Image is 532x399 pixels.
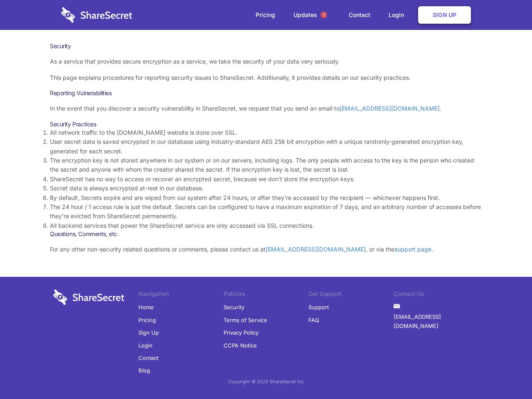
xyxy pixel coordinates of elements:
[61,7,132,23] img: logo-wordmark-white-trans-d4663122ce5f474addd5e946df7df03e33cb6a1c49d2221995e7729f52c070b2.svg
[340,105,440,112] a: [EMAIL_ADDRESS][DOMAIN_NAME]
[50,156,482,175] li: The encryption key is not stored anywhere in our system or on our servers, including logs. The on...
[50,221,482,230] li: All backend services that power the ShareSecret service are only accessed via SSL connections.
[224,301,244,313] a: Security
[394,289,479,301] li: Contact Us
[138,289,224,301] li: Navigation
[138,364,150,377] a: Blog
[50,42,482,50] h1: Security
[308,289,394,301] li: Get Support
[340,2,379,28] a: Contact
[247,2,283,28] a: Pricing
[394,246,431,253] a: support page
[138,339,153,352] a: Login
[50,175,482,184] li: ShareSecret has no way to access or recover an encrypted secret, because we don’t store the encry...
[138,352,158,364] a: Contact
[50,137,482,156] li: User secret data is saved encrypted in our database using industry-standard AES 256 bit encryptio...
[224,326,259,339] a: Privacy Policy
[50,104,482,113] p: In the event that you discover a security vulnerability in ShareSecret, we request that you send ...
[50,202,482,221] li: The 24 hour / 1 access rule is just the default. Secrets can be configured to have a maximum expi...
[320,12,327,18] span: 1
[50,73,482,82] p: This page explains procedures for reporting security issues to ShareSecret. Additionally, it prov...
[138,314,156,326] a: Pricing
[138,326,159,339] a: Sign Up
[224,314,267,326] a: Terms of Service
[50,245,482,254] p: For any other non-security related questions or comments, please contact us at , or via the .
[266,246,366,253] a: [EMAIL_ADDRESS][DOMAIN_NAME]
[308,301,329,313] a: Support
[50,57,482,66] p: As a service that provides secure encryption as a service, we take the security of your data very...
[380,2,416,28] a: Login
[50,128,482,137] li: All network traffic to the [DOMAIN_NAME] website is done over SSL.
[50,184,482,193] li: Secret data is always encrypted at-rest in our database.
[50,121,482,128] h3: Security Practices
[50,230,482,238] h3: Questions, Comments, etc.
[418,6,471,24] a: Sign Up
[50,193,482,202] li: By default, Secrets expire and are wiped from our system after 24 hours, or after they’re accesse...
[308,314,319,326] a: FAQ
[224,289,309,301] li: Policies
[50,89,482,97] h3: Reporting Vulnerabilities
[138,301,154,313] a: Home
[224,339,257,352] a: CCPA Notice
[394,310,479,332] a: [EMAIL_ADDRESS][DOMAIN_NAME]
[53,289,124,305] img: logo-wordmark-white-trans-d4663122ce5f474addd5e946df7df03e33cb6a1c49d2221995e7729f52c070b2.svg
